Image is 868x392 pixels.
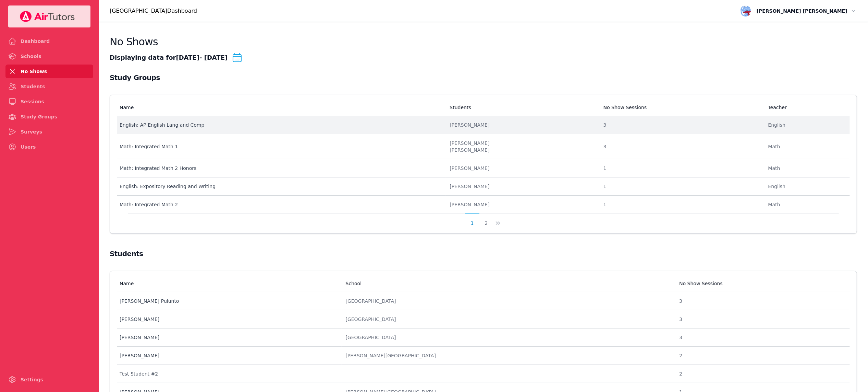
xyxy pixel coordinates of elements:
[346,334,671,341] div: [GEOGRAPHIC_DATA]
[757,7,847,15] span: [PERSON_NAME] [PERSON_NAME]
[675,275,850,292] th: No Show Sessions
[599,99,764,116] th: No Show Sessions
[603,122,760,128] div: 3
[117,275,342,292] th: Name
[20,11,75,22] img: Your Company
[117,134,850,159] tr: Math: Integrated Math 1[PERSON_NAME][PERSON_NAME]3Math
[603,201,760,208] div: 1
[5,65,93,78] a: No Shows
[603,183,760,190] div: 1
[120,165,441,172] div: Math: Integrated Math 2 Honors
[5,49,93,63] a: Schools
[5,140,93,154] a: Users
[117,310,850,328] tr: [PERSON_NAME][GEOGRAPHIC_DATA]3
[120,122,441,128] div: English: AP English Lang and Comp
[5,110,93,124] a: Study Groups
[110,66,857,89] h1: Study Groups
[120,201,441,208] div: Math: Integrated Math 2
[679,298,846,304] div: 3
[117,347,850,365] tr: [PERSON_NAME][PERSON_NAME][GEOGRAPHIC_DATA]2
[120,183,441,190] div: English: Expository Reading and Writing
[679,352,846,359] div: 2
[768,183,846,190] li: English
[768,122,846,128] li: English
[110,52,857,63] div: Displaying data for [DATE] - [DATE]
[117,328,850,347] tr: [PERSON_NAME][GEOGRAPHIC_DATA]3
[450,183,595,190] li: [PERSON_NAME]
[5,95,93,108] a: Sessions
[603,143,760,150] div: 3
[445,99,599,116] th: Students
[120,316,338,323] div: [PERSON_NAME]
[120,143,441,150] div: Math: Integrated Math 1
[5,125,93,139] a: Surveys
[346,316,671,323] div: [GEOGRAPHIC_DATA]
[5,80,93,93] a: Students
[120,352,338,359] div: [PERSON_NAME]
[450,201,595,208] li: [PERSON_NAME]
[110,36,158,48] h2: No Shows
[117,365,850,383] tr: Test Student #22
[679,334,846,341] div: 3
[5,34,93,48] a: Dashboard
[740,5,751,16] img: avatar
[117,177,850,196] tr: English: Expository Reading and Writing[PERSON_NAME]1English
[117,196,850,214] tr: Math: Integrated Math 2[PERSON_NAME]1Math
[764,99,850,116] th: Teacher
[110,242,857,265] h1: Students
[120,370,338,377] div: Test Student #2
[465,214,479,227] button: 1
[117,116,850,134] tr: English: AP English Lang and Comp[PERSON_NAME]3English
[679,316,846,323] div: 3
[450,147,595,153] li: [PERSON_NAME]
[117,292,850,310] tr: [PERSON_NAME] Pulunto[GEOGRAPHIC_DATA]3
[5,373,93,387] a: Settings
[117,99,445,116] th: Name
[117,159,850,177] tr: Math: Integrated Math 2 Honors[PERSON_NAME]1Math
[120,298,338,304] div: [PERSON_NAME] Pulunto
[450,140,595,147] li: [PERSON_NAME]
[603,165,760,172] div: 1
[479,214,493,227] button: 2
[450,165,595,172] li: [PERSON_NAME]
[679,370,846,377] div: 2
[346,352,671,359] div: [PERSON_NAME][GEOGRAPHIC_DATA]
[342,275,675,292] th: School
[768,143,846,150] li: Math
[346,298,671,304] div: [GEOGRAPHIC_DATA]
[768,165,846,172] li: Math
[120,334,338,341] div: [PERSON_NAME]
[768,201,846,208] li: Math
[450,122,595,128] li: [PERSON_NAME]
